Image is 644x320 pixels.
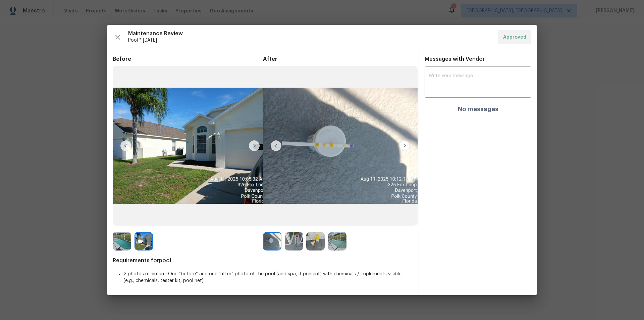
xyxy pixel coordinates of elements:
[128,37,492,44] span: Pool * [DATE]
[263,56,413,62] span: After
[399,140,410,151] img: right-chevron-button-url
[123,271,413,284] li: 2 photos minimum: One “before” and one “after” photo of the pool (and spa, if present) with chemi...
[113,56,263,62] span: Before
[271,140,281,151] img: left-chevron-button-url
[458,106,498,112] h4: No messages
[128,30,492,37] span: Maintenance Review
[249,140,260,151] img: right-chevron-button-url
[113,257,413,264] span: Requirements for pool
[425,56,485,62] span: Messages with Vendor
[120,140,131,151] img: left-chevron-button-url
